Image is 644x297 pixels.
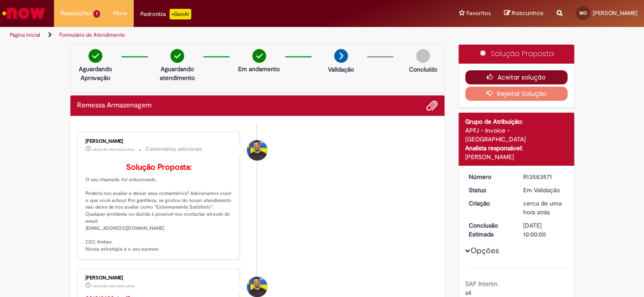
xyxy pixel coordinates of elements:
div: Solução Proposta [459,45,574,64]
span: Favoritos [467,9,491,18]
p: Validação [328,65,354,74]
span: More [113,9,127,18]
button: Aceitar solução [465,70,567,84]
div: APFJ - Invoice - [GEOGRAPHIC_DATA] [465,126,567,144]
span: Requisições [61,9,92,18]
span: [PERSON_NAME] [593,9,637,17]
button: Adicionar anexos [426,100,438,111]
dt: Número [462,172,517,181]
p: O seu chamado foi solucionado. Poderia nos avaliar e deixar seus comentários? Adoraríamos ouvir o... [85,163,233,253]
b: Solução Proposta: [126,162,192,172]
p: Aguardando Aprovação [74,65,117,82]
time: 30/09/2025 19:18:12 [92,147,135,152]
span: s4 [465,289,471,297]
div: R13583571 [523,172,564,181]
h2: Remessa Armazenagem Histórico de tíquete [77,102,151,110]
ul: Trilhas de página [7,27,423,43]
dt: Criação [462,199,517,208]
span: cerca de uma hora atrás [92,283,135,289]
small: Comentários adicionais [146,145,202,153]
div: André Junior [247,277,267,297]
img: check-circle-green.png [170,49,184,63]
div: Analista responsável: [465,144,567,152]
div: [PERSON_NAME] [85,139,233,144]
a: Página inicial [10,31,40,38]
img: arrow-next.png [334,49,348,63]
span: Rascunhos [512,9,544,17]
img: check-circle-green.png [252,49,266,63]
img: ServiceNow [1,4,46,22]
div: Grupo de Atribuição: [465,117,567,126]
div: [PERSON_NAME] [85,275,233,281]
p: Aguardando atendimento [156,65,199,82]
a: Rascunhos [504,9,544,18]
div: André Junior [247,140,267,160]
p: Em andamento [238,65,280,73]
img: check-circle-green.png [89,49,102,63]
b: SAP Interim [465,280,497,288]
span: 1 [93,10,100,18]
span: cerca de uma hora atrás [92,147,135,152]
dt: Status [462,186,517,194]
img: img-circle-grey.png [416,49,430,63]
a: Formulário de Atendimento [59,31,125,38]
button: Rejeitar Solução [465,87,567,101]
p: Concluído [409,65,437,74]
div: 30/09/2025 18:51:16 [523,199,564,217]
span: cerca de uma hora atrás [523,199,562,216]
p: +GenAi [170,9,191,19]
div: [DATE] 10:00:00 [523,221,564,239]
dt: Conclusão Estimada [462,221,517,239]
time: 30/09/2025 19:17:59 [92,283,135,289]
span: WO [579,10,587,16]
div: [PERSON_NAME] [465,152,567,161]
div: Em Validação [523,186,564,194]
div: Padroniza [140,9,191,19]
